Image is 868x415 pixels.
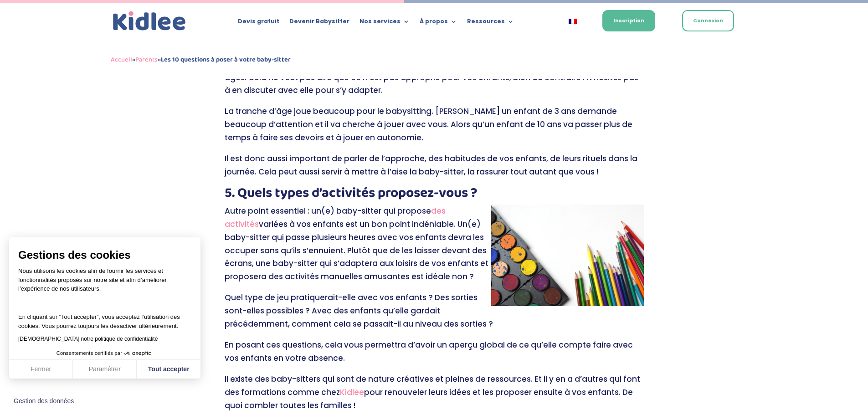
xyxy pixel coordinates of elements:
[360,18,410,28] a: Nos services
[14,397,74,405] span: Gestion des données
[18,266,191,299] p: Nous utilisons les cookies afin de fournir les services et fonctionnalités proposés sur notre sit...
[225,291,644,338] p: Quel type de jeu pratiquerait-elle avec vos enfants ? Des sorties sont-elles possibles ? Avec des...
[111,9,188,33] a: Kidlee Logo
[73,360,137,379] button: Paramétrer
[569,19,577,24] img: Français
[124,340,151,367] svg: Axeptio
[225,338,644,373] p: En posant ces questions, cela vous permettra d’avoir un aperçu global de ce qu’elle compte faire ...
[137,360,200,379] button: Tout accepter
[340,387,364,398] a: Kidlee
[289,18,349,28] a: Devenir Babysitter
[135,54,158,65] a: Parents
[225,106,632,143] span: La tranche d’âge joue beaucoup pour le babysitting. [PERSON_NAME] un enfant de 3 ans demande beau...
[238,18,279,28] a: Devis gratuit
[602,10,655,31] a: Inscription
[420,18,457,28] a: À propos
[225,205,446,230] a: des activités
[8,392,79,411] button: Fermer le widget sans consentement
[225,205,644,291] p: Autre point essentiel : un(e) baby-sitter qui propose variées à vos enfants est un bon point indé...
[18,304,191,331] p: En cliquant sur ”Tout accepter”, vous acceptez l’utilisation des cookies. Vous pourrez toujours l...
[225,186,644,205] h2: 5. Quels types d’activités proposez-vous ?
[56,351,122,356] span: Consentements certifiés par
[9,360,73,379] button: Fermer
[18,336,158,342] a: [DEMOGRAPHIC_DATA] notre politique de confidentialité
[467,18,514,28] a: Ressources
[111,9,188,33] img: logo_kidlee_bleu
[682,10,734,31] a: Connexion
[111,54,132,65] a: Accueil
[225,153,637,177] span: Il est donc aussi important de parler de l’approche, des habitudes de vos enfants, de leurs ritue...
[18,248,191,262] span: Gestions des cookies
[52,348,158,359] button: Consentements certifiés par
[161,54,291,65] strong: Les 10 questions à poser à votre baby-sitter
[111,54,291,65] span: » »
